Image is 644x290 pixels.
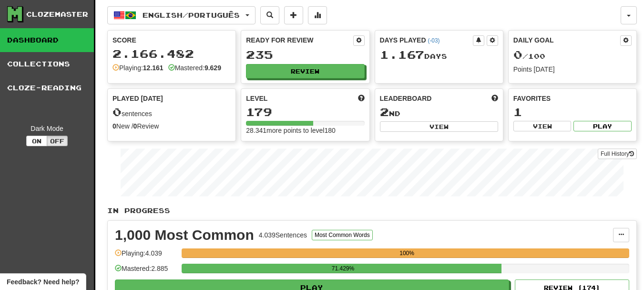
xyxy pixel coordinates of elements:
button: Most Common Words [312,230,373,240]
button: More stats [308,6,327,24]
div: 1 [513,106,632,118]
span: Score more points to level up [358,94,365,103]
strong: 12.161 [143,64,164,72]
div: Days Played [380,35,473,45]
div: 28.341 more points to level 180 [246,126,364,135]
button: Off [47,136,68,146]
div: 4.039 Sentences [259,230,307,240]
div: Clozemaster [26,10,88,19]
button: View [380,121,498,132]
button: English/Português [107,6,256,24]
div: 2.166.482 [112,48,231,60]
div: Mastered: [168,63,221,73]
span: 1.167 [380,48,424,61]
span: English / Português [143,11,240,19]
div: Daily Goal [513,35,620,46]
div: 100% [184,248,629,258]
span: Played [DATE] [112,94,163,103]
div: 71.429% [184,264,501,273]
div: Score [112,35,231,45]
span: Open feedback widget [7,277,79,287]
button: View [513,121,572,131]
span: Level [246,94,267,103]
div: sentences [112,106,231,118]
button: Review [246,64,364,78]
div: New / Review [112,121,231,131]
div: Points [DATE] [513,64,632,74]
div: Mastered: 2.885 [115,264,177,279]
a: Full History [598,149,637,159]
div: 179 [246,106,364,118]
a: (-03) [428,37,440,44]
div: Playing: [112,63,164,73]
span: 2 [380,105,389,118]
button: On [26,136,47,146]
div: Day s [380,49,498,61]
p: In Progress [107,206,637,215]
button: Play [573,121,632,131]
span: 0 [513,48,522,61]
div: 1,000 Most Common [115,228,254,242]
strong: 0 [133,122,137,130]
div: Dark Mode [7,124,87,133]
strong: 0 [112,122,116,130]
div: 235 [246,49,364,61]
span: 0 [112,105,122,118]
span: This week in points, UTC [491,94,498,103]
span: / 100 [513,52,545,60]
div: nd [380,106,498,118]
div: Playing: 4.039 [115,248,177,264]
strong: 9.629 [204,64,221,72]
div: Ready for Review [246,35,353,45]
span: Leaderboard [380,94,432,103]
button: Search sentences [260,6,279,24]
button: Add sentence to collection [284,6,303,24]
div: Favorites [513,94,632,103]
